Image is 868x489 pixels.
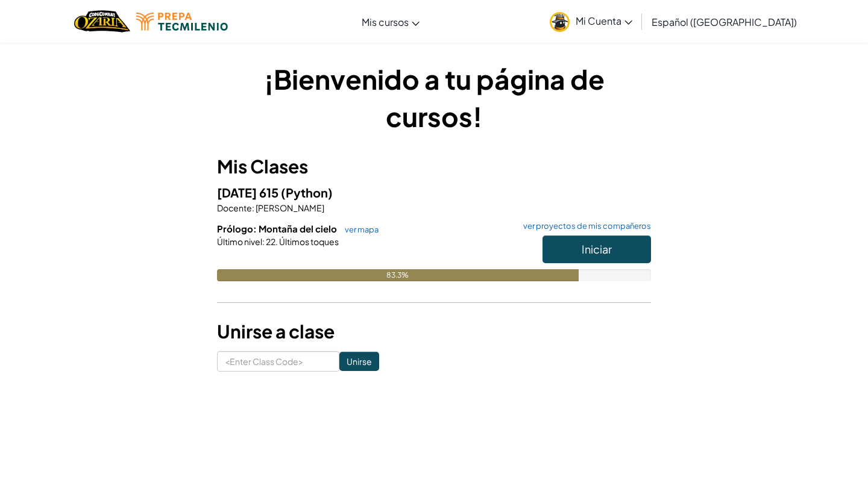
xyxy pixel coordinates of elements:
a: Mis cursos [356,5,426,38]
h3: Mis Clases [217,153,651,180]
a: Ozaria by CodeCombat logo [74,9,130,34]
a: Mi Cuenta [544,2,638,40]
span: Iniciar [582,242,612,256]
span: Últimos toques [278,236,339,247]
h3: Unirse a clase [217,318,651,345]
span: : [262,236,265,247]
span: Mi Cuenta [576,14,632,27]
button: Iniciar [542,235,651,263]
span: 22. [265,236,278,247]
a: ver mapa [339,225,379,234]
img: avatar [550,12,570,32]
span: Mis cursos [362,16,409,28]
span: Docente [217,202,252,213]
input: <Enter Class Code> [217,351,339,372]
span: [PERSON_NAME] [254,202,324,213]
img: Home [74,9,130,34]
div: 83.3% [217,269,579,281]
a: Español ([GEOGRAPHIC_DATA]) [646,5,803,38]
input: Unirse [339,352,379,371]
a: ver proyectos de mis compañeros [517,222,651,230]
span: Último nivel [217,236,262,247]
span: Español ([GEOGRAPHIC_DATA]) [652,16,797,28]
h1: ¡Bienvenido a tu página de cursos! [217,60,651,135]
span: (Python) [281,185,333,200]
span: [DATE] 615 [217,185,281,200]
span: : [252,202,254,213]
span: Prólogo: Montaña del cielo [217,223,339,234]
img: Tecmilenio logo [136,13,228,31]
